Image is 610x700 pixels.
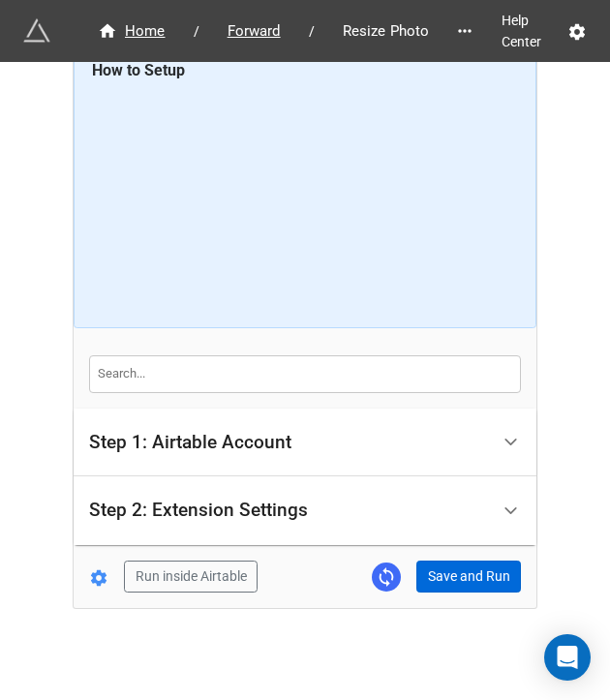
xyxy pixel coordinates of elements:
button: Run inside Airtable [124,561,258,593]
div: Home [98,20,166,43]
span: Resize Photo [331,20,442,43]
b: How to Setup [92,61,185,79]
div: Step 2: Extension Settings [74,476,536,545]
span: Forward [216,20,292,43]
div: Step 1: Airtable Account [74,409,536,477]
input: Search... [89,355,521,392]
li: / [309,21,315,42]
div: Open Intercom Messenger [544,634,591,681]
button: Save and Run [416,561,521,593]
img: miniextensions-icon.73ae0678.png [23,17,50,45]
a: Forward [207,19,301,43]
nav: breadcrumb [77,19,449,43]
li: / [194,21,199,42]
div: Step 2: Extension Settings [89,501,308,520]
iframe: How to Resize Images on Airtable in Bulk! [92,89,519,312]
div: Step 1: Airtable Account [89,433,291,452]
a: Help Center [488,3,567,59]
a: Home [77,19,186,43]
a: Sync Base Structure [372,563,401,592]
